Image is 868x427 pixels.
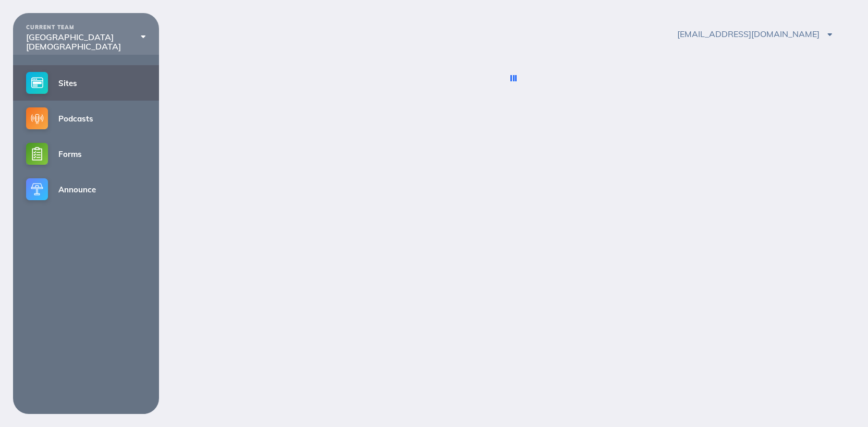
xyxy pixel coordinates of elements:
[26,178,48,200] img: announce-small@2x.png
[13,172,159,207] a: Announce
[26,107,48,129] img: podcasts-small@2x.png
[26,72,48,94] img: sites-small@2x.png
[26,25,146,31] div: CURRENT TEAM
[13,101,159,136] a: Podcasts
[13,136,159,172] a: Forms
[26,143,48,165] img: forms-small@2x.png
[513,75,515,81] div: Loading
[677,29,833,39] span: [EMAIL_ADDRESS][DOMAIN_NAME]
[13,65,159,101] a: Sites
[26,32,146,52] div: [GEOGRAPHIC_DATA][DEMOGRAPHIC_DATA]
